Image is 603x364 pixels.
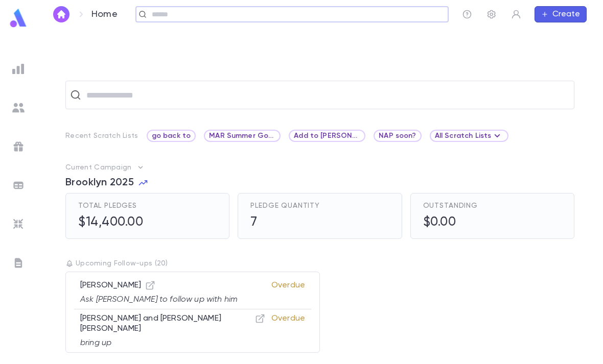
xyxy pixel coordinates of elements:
[147,130,196,142] div: go back to
[205,132,280,140] span: MAR Summer Go To
[78,215,143,230] h5: $14,400.00
[374,130,421,142] div: NAP soon?
[423,202,478,210] span: Outstanding
[250,215,320,230] h5: 7
[375,132,420,140] span: NAP soon?
[12,179,25,191] img: batches_grey.339ca447c9d9533ef1741baa751efc33.svg
[65,177,134,189] span: Brooklyn 2025
[80,280,238,290] p: [PERSON_NAME]
[290,132,364,140] span: Add to [PERSON_NAME] list
[250,202,320,210] span: Pledge Quantity
[423,215,478,230] h5: $0.00
[78,202,137,210] span: Total Pledges
[12,218,25,230] img: imports_grey.530a8a0e642e233f2baf0ef88e8c9fcb.svg
[80,313,265,334] p: [PERSON_NAME] and [PERSON_NAME] [PERSON_NAME]
[148,132,195,140] span: go back to
[91,9,118,20] p: Home
[8,8,29,28] img: logo
[12,257,25,269] img: letters_grey.7941b92b52307dd3b8a917253454ce1c.svg
[55,10,67,18] img: home_white.a664292cf8c1dea59945f0da9f25487c.svg
[65,259,574,268] p: Upcoming Follow-ups ( 20 )
[435,130,504,142] div: All Scratch Lists
[12,140,25,153] img: campaigns_grey.99e729a5f7ee94e3726e6486bddda8f1.svg
[289,130,365,142] div: Add to [PERSON_NAME] list
[80,295,238,305] p: Ask [PERSON_NAME] to follow up with him
[65,163,131,172] p: Current Campaign
[12,102,25,114] img: students_grey.60c7aba0da46da39d6d829b817ac14fc.svg
[271,313,305,348] p: Overdue
[12,63,25,75] img: reports_grey.c525e4749d1bce6a11f5fe2a8de1b229.svg
[65,132,138,140] p: Recent Scratch Lists
[80,338,265,348] p: bring up
[271,280,305,305] p: Overdue
[204,130,281,142] div: MAR Summer Go To
[430,130,509,142] div: All Scratch Lists
[535,6,587,22] button: Create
